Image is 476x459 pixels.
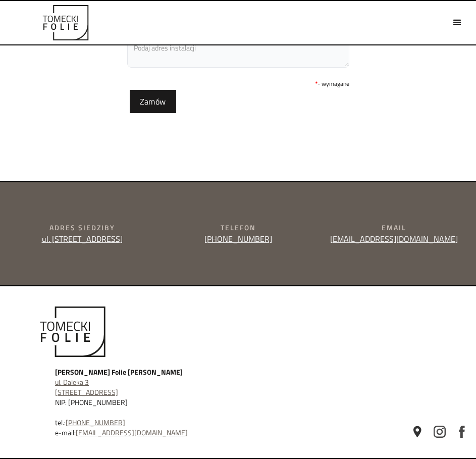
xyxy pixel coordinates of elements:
[42,233,123,245] a: ul. [STREET_ADDRESS]
[66,417,125,428] a: [PHONE_NUMBER]
[130,90,176,113] input: Zamów
[204,233,272,245] a: [PHONE_NUMBER]
[55,367,281,438] div: NIP: [PHONE_NUMBER] tel.: e-mail:
[76,427,188,438] a: [EMAIL_ADDRESS][DOMAIN_NAME]
[8,223,156,233] div: Adres siedziby
[127,78,349,90] div: - wymagane
[320,223,468,233] div: Email
[55,377,118,397] a: ul. Daleka 3[STREET_ADDRESS]
[10,5,121,40] a: home
[330,233,458,245] a: [EMAIL_ADDRESS][DOMAIN_NAME]
[164,223,312,233] div: Telefon
[55,367,183,377] strong: [PERSON_NAME] Folie [PERSON_NAME]
[449,14,466,31] div: menu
